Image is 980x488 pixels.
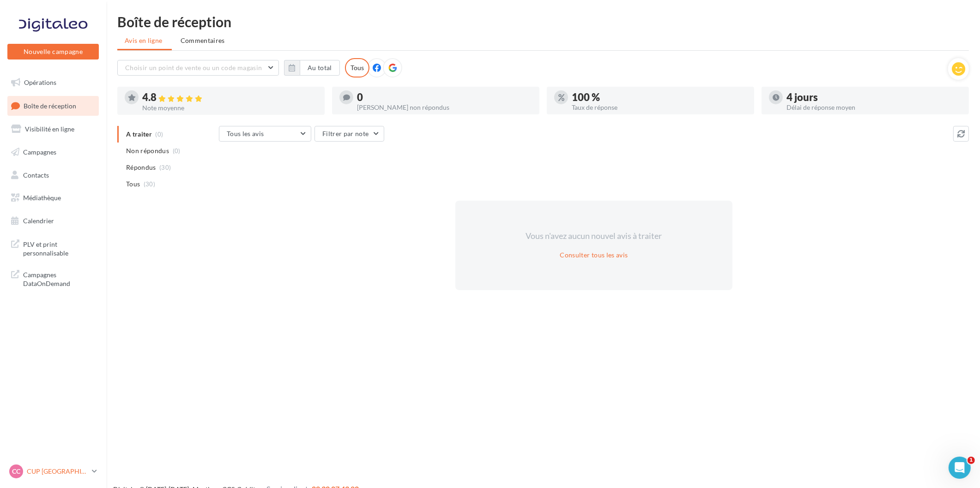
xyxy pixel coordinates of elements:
span: Commentaires [181,36,225,45]
button: Tous les avis [219,126,311,142]
a: PLV et print personnalisable [6,234,101,262]
button: Nouvelle campagne [7,44,99,60]
span: Médiathèque [23,194,61,202]
div: 100 % [572,92,747,102]
span: Visibilité en ligne [25,125,74,133]
button: Choisir un point de vente ou un code magasin [117,60,279,76]
span: Boîte de réception [24,101,76,109]
button: Au total [284,60,340,76]
span: Contacts [23,171,49,179]
div: Taux de réponse [572,104,747,111]
iframe: Intercom live chat [949,457,971,479]
div: Vous n'avez aucun nouvel avis à traiter [514,230,673,242]
a: CC CUP [GEOGRAPHIC_DATA] [7,463,99,480]
button: Filtrer par note [315,126,384,142]
div: Délai de réponse moyen [786,104,962,111]
button: Consulter tous les avis [556,250,631,261]
div: 4 jours [786,92,962,102]
span: Répondus [126,163,156,172]
div: 4.8 [142,92,317,103]
a: Boîte de réception [6,96,101,116]
p: CUP [GEOGRAPHIC_DATA] [27,467,88,476]
div: Note moyenne [142,105,317,111]
span: Opérations [24,78,56,86]
div: [PERSON_NAME] non répondus [357,104,532,111]
span: Campagnes [23,148,56,156]
span: Tous [126,179,140,189]
div: 0 [357,92,532,102]
span: (0) [173,147,181,155]
a: Contacts [6,166,101,185]
span: CC [12,467,20,476]
span: (30) [159,164,171,171]
a: Campagnes DataOnDemand [6,265,101,292]
div: Tous [345,58,369,77]
span: Campagnes DataOnDemand [23,268,95,288]
a: Calendrier [6,211,101,231]
a: Visibilité en ligne [6,119,101,139]
div: Boîte de réception [117,15,969,29]
span: PLV et print personnalisable [23,238,95,258]
a: Médiathèque [6,188,101,208]
span: Non répondus [126,146,169,155]
span: 1 [968,457,975,464]
button: Au total [300,60,340,76]
span: Choisir un point de vente ou un code magasin [125,64,262,71]
a: Campagnes [6,143,101,162]
span: Calendrier [23,217,54,225]
span: Tous les avis [227,130,264,137]
a: Opérations [6,73,101,92]
span: (30) [144,180,155,188]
